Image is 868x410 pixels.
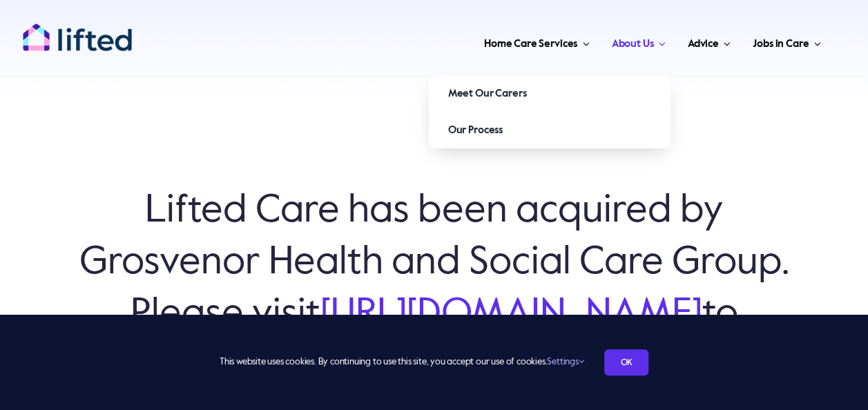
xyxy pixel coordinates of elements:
[753,33,809,55] span: Jobs in Care
[607,21,669,62] a: About Us
[320,295,702,334] a: [URL][DOMAIN_NAME]
[688,33,719,55] span: Advice
[547,358,584,367] a: Settings
[604,349,648,375] a: OK
[484,33,577,55] span: Home Care Services
[22,23,133,37] a: lifted-logo
[220,351,584,373] span: This website uses cookies. By continuing to use this site, you accept our use of cookies.
[684,21,735,62] a: Advice
[749,21,825,62] a: Jobs in Care
[162,21,825,62] nav: Main Menu
[69,186,799,393] h6: Lifted Care has been acquired by Grosvenor Health and Social Care Group. Please visit to arrange ...
[611,33,653,55] span: About Us
[429,113,671,148] a: Our Process
[448,119,503,141] span: Our Process
[448,83,527,105] span: Meet Our Carers
[480,21,594,62] a: Home Care Services
[429,76,671,112] a: Meet Our Carers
